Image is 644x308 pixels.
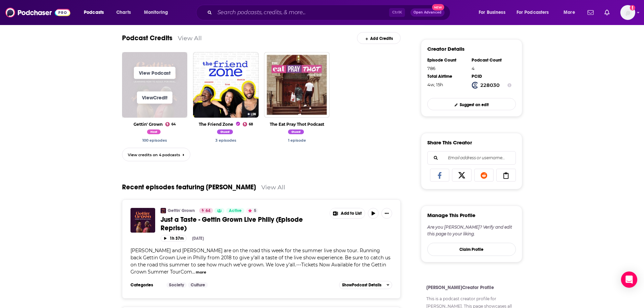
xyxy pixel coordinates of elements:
[206,208,210,214] span: 64
[430,169,450,182] a: Share on Facebook
[215,138,236,143] a: Jade Verette
[178,34,202,42] a: View All
[79,7,113,18] button: open menu
[134,67,175,79] a: View Podcast
[112,7,135,18] a: Charts
[330,208,365,218] button: Show More Button
[215,7,389,18] input: Search podcasts, credits, & more...
[202,5,457,20] div: Search podcasts, credits, & more...
[147,131,162,135] a: Jade Verette
[188,282,208,288] a: Culture
[84,8,104,17] span: Podcasts
[517,8,549,17] span: For Podcasters
[413,11,442,14] span: Open Advanced
[585,7,596,18] a: Show notifications dropdown
[427,98,516,110] a: Suggest an edit
[288,131,306,135] a: Jade Verette
[381,208,392,219] button: Show More Button
[427,57,467,63] div: Episode Count
[139,7,177,18] button: open menu
[427,151,516,165] div: Search followers
[472,74,511,79] div: PCID
[147,129,161,134] span: Host
[116,8,131,17] span: Charts
[130,247,390,275] span: [PERSON_NAME] and [PERSON_NAME] are on the road this week for the summer live show tour. Running ...
[199,122,240,127] a: The Friend Zone
[144,8,168,17] span: Monitoring
[171,123,176,126] span: 64
[427,212,475,218] h3: Manage This Profile
[165,122,176,126] a: 64
[270,122,324,127] a: The Eat Pray Thot Podcast
[122,183,256,191] a: Recent episodes featuring [PERSON_NAME]
[226,208,244,213] a: Active
[621,271,637,288] div: Open Intercom Messenger
[427,82,443,87] span: 687 hours, 12 minutes, 28 seconds
[427,224,516,237] div: Are you [PERSON_NAME]? Verify and edit this page to your liking.
[229,208,242,214] span: Active
[192,236,204,241] div: [DATE]
[134,122,163,127] a: Gettin' Grown
[427,46,464,52] h3: Creator Details
[479,8,505,17] span: For Business
[357,32,401,44] a: Add Credits
[389,8,405,17] span: Ctrl K
[472,82,478,89] img: Podchaser Creator ID logo
[137,91,172,103] a: ViewCredit
[288,138,306,143] a: Jade Verette
[427,66,467,71] div: 786
[217,131,235,135] a: Jade Verette
[426,285,517,290] h4: [PERSON_NAME] Creator Profile
[496,169,516,182] a: Copy Link
[620,5,635,20] img: User Profile
[620,5,635,20] button: Show profile menu
[433,151,510,164] input: Email address or username...
[192,269,195,275] span: ...
[630,5,635,10] svg: Add a profile image
[410,8,445,17] button: Open AdvancedNew
[5,6,70,19] img: Podchaser - Follow, Share and Rate Podcasts
[342,283,381,287] span: Show Podcast Details
[602,7,612,18] a: Show notifications dropdown
[427,74,467,79] div: Total Airtime
[507,82,511,89] button: Show Info
[130,208,155,233] img: Just a Taste - Gettin Grown Live Philly (Episode Reprise)
[288,129,304,134] span: Guest
[564,8,575,17] span: More
[161,208,166,213] img: Gettin' Grown
[432,4,444,10] span: New
[130,282,161,288] h3: Categories
[474,169,494,182] a: Share on Reddit
[480,82,500,88] strong: 228030
[249,123,253,126] span: 68
[427,243,516,256] button: Claim Profile
[472,66,511,71] div: 4
[243,122,253,126] a: 68
[196,269,206,275] button: more
[339,281,392,289] button: ShowPodcast Details
[161,235,187,241] button: 1h 37m
[128,152,180,157] span: View credits on 4 podcasts
[122,148,190,162] a: View credits on 4 podcasts
[168,208,195,213] a: Gettin' Grown
[161,215,325,232] a: Just a Taste - Gettin Grown Live Philly (Episode Reprise)
[559,7,583,18] button: open menu
[161,215,303,232] span: Just a Taste - Gettin Grown Live Philly (Episode Reprise)
[142,138,167,143] a: Jade Verette
[246,208,258,213] button: 5
[427,139,472,146] h3: Share This Creator
[620,5,635,20] span: Logged in as laprteam
[512,7,559,18] button: open menu
[199,208,213,213] a: 64
[217,129,233,134] span: Guest
[261,184,285,191] a: View All
[122,34,172,42] a: Podcast Credits
[341,211,362,216] span: Add to List
[452,169,472,182] a: Share on X/Twitter
[472,57,511,63] div: Podcast Count
[166,282,187,288] a: Society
